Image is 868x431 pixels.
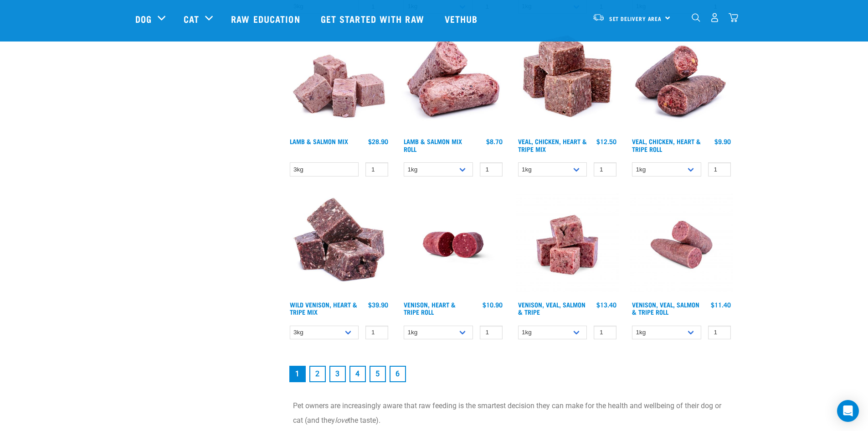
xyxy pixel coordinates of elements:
em: love [335,416,348,425]
a: Venison, Veal, Salmon & Tripe Roll [632,303,699,313]
div: $9.90 [714,138,731,145]
a: Goto page 6 [390,366,406,382]
input: 1 [594,162,616,177]
input: 1 [708,326,731,340]
p: Pet owners are increasingly aware that raw feeding is the smartest decision they can make for the... [293,399,728,428]
a: Dog [135,12,152,26]
img: van-moving.png [592,13,605,21]
a: Venison, Veal, Salmon & Tripe [518,303,586,313]
a: Goto page 3 [329,366,346,382]
div: $8.70 [486,138,503,145]
a: Lamb & Salmon Mix [290,140,348,143]
a: Lamb & Salmon Mix Roll [404,140,462,150]
div: $39.90 [368,301,388,308]
img: Raw Essentials Venison Heart & Tripe Hypoallergenic Raw Pet Food Bulk Roll Unwrapped [401,193,505,296]
img: 1263 Chicken Organ Roll 02 [630,30,733,134]
div: Open Intercom Messenger [837,400,859,422]
a: Get started with Raw [312,0,436,37]
span: Set Delivery Area [609,17,662,20]
div: $11.40 [711,301,731,308]
img: home-icon@2x.png [729,13,738,22]
img: Venison Veal Salmon Tripe 1651 [630,193,733,296]
div: $28.90 [368,138,388,145]
img: user.png [710,13,719,22]
a: Goto page 5 [370,366,386,382]
img: 1171 Venison Heart Tripe Mix 01 [288,193,391,296]
a: Cat [184,12,199,26]
input: 1 [480,326,503,340]
a: Goto page 2 [309,366,326,382]
input: 1 [708,162,731,177]
a: Venison, Heart & Tripe Roll [404,303,456,313]
input: 1 [365,162,388,177]
a: Wild Venison, Heart & Tripe Mix [290,303,357,313]
img: Veal Chicken Heart Tripe Mix 01 [516,30,619,134]
img: Venison Veal Salmon Tripe 1621 [516,193,619,296]
a: Raw Education [222,0,311,37]
input: 1 [480,162,503,177]
a: Page 1 [289,366,306,382]
div: $12.50 [596,138,616,145]
a: Veal, Chicken, Heart & Tripe Roll [632,140,701,150]
a: Goto page 4 [349,366,366,382]
input: 1 [365,326,388,340]
div: $10.90 [483,301,503,308]
input: 1 [594,326,616,340]
nav: pagination [288,364,733,384]
div: $13.40 [596,301,616,308]
a: Vethub [436,0,489,37]
img: home-icon-1@2x.png [692,13,700,22]
img: 1029 Lamb Salmon Mix 01 [288,30,391,134]
img: 1261 Lamb Salmon Roll 01 [401,30,505,134]
a: Veal, Chicken, Heart & Tripe Mix [518,140,587,150]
